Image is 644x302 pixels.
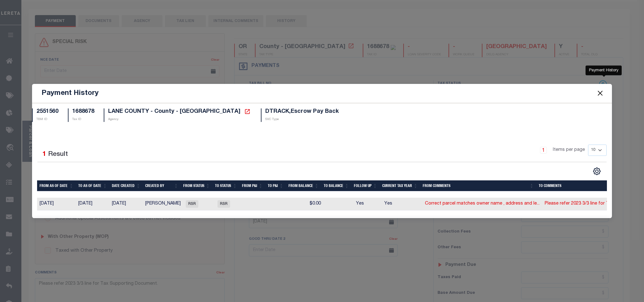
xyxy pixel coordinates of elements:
th: Date Created: activate to sort column ascending [109,180,143,191]
th: From As of Date: activate to sort column ascending [37,180,76,191]
td: [DATE] [76,198,109,211]
label: Result [48,150,68,160]
td: [DATE] [109,198,143,211]
h5: DTRACK,Escrow Pay Back [265,108,339,115]
span: Items per page [553,147,585,154]
a: Correct parcel matches owner name , address and le... [425,201,540,206]
span: 1 [42,151,46,158]
th: Follow Up: activate to sort column ascending [351,180,380,191]
th: To Balance: activate to sort column ascending [321,180,351,191]
button: Close [596,89,604,97]
th: From Status: activate to sort column ascending [181,180,212,191]
td: $0.00 [288,198,323,211]
td: [PERSON_NAME] [143,198,183,211]
p: Agency [108,117,251,122]
p: SVC Type [265,117,339,122]
a: 1 [540,147,547,154]
th: To Status: activate to sort column ascending [212,180,239,191]
span: LANE COUNTY - County - [GEOGRAPHIC_DATA] [108,109,240,114]
th: To P&I: activate to sort column ascending [265,180,286,191]
h5: Payment History [41,89,99,98]
div: Payment History [586,65,622,75]
td: Yes [354,198,382,211]
th: From Balance: activate to sort column ascending [286,180,321,191]
td: [DATE] [37,198,76,211]
th: From P&I: activate to sort column ascending [239,180,265,191]
th: To As of Date: activate to sort column ascending [76,180,109,191]
th: From Comments: activate to sort column ascending [420,180,536,191]
h5: 1688678 [72,108,94,115]
p: Tax ID [72,117,94,122]
span: RSR [217,200,230,208]
td: Yes [382,198,422,211]
span: RSR [186,200,198,208]
th: Current Tax Year: activate to sort column ascending [380,180,420,191]
p: TBM ID [36,117,58,122]
th: Created By: activate to sort column ascending [143,180,180,191]
h5: 2551560 [36,108,58,115]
